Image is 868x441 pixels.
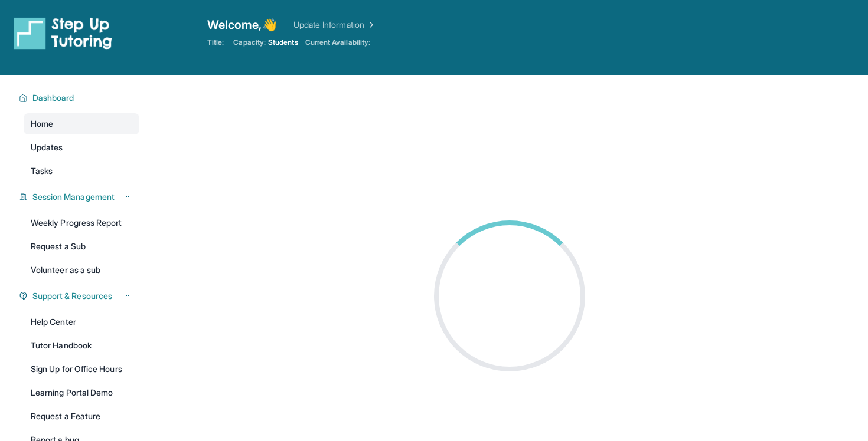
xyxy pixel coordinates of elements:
span: Session Management [32,191,115,203]
span: Tasks [31,165,53,177]
a: Sign Up for Office Hours [24,358,139,380]
a: Help Center [24,311,139,333]
a: Home [24,113,139,134]
span: Updates [31,141,63,153]
button: Dashboard [28,92,132,104]
a: Tasks [24,160,139,182]
a: Volunteer as a sub [24,259,139,281]
a: Request a Feature [24,406,139,427]
a: Request a Sub [24,236,139,257]
span: Title: [207,38,224,47]
button: Session Management [28,191,132,203]
span: Capacity: [233,38,266,47]
span: Support & Resources [32,290,112,302]
span: Students [268,38,298,47]
button: Support & Resources [28,290,132,302]
img: logo [14,17,112,50]
a: Update Information [293,19,376,31]
span: Current Availability: [305,38,370,47]
a: Learning Portal Demo [24,382,139,403]
img: Chevron Right [364,19,376,31]
span: Home [31,118,53,130]
a: Weekly Progress Report [24,212,139,233]
span: Dashboard [32,92,74,104]
span: Welcome, 👋 [207,17,277,33]
a: Updates [24,137,139,158]
a: Tutor Handbook [24,335,139,356]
